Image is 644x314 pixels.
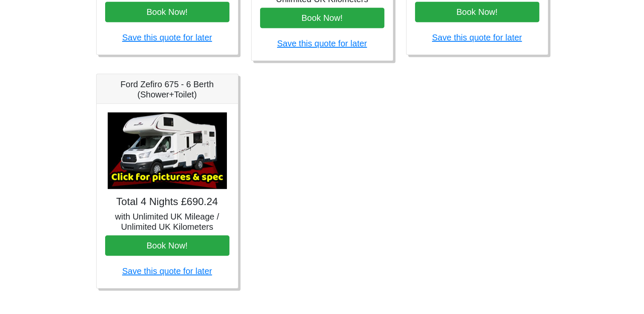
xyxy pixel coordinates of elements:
[260,8,384,28] button: Book Now!
[108,112,227,189] img: Ford Zefiro 675 - 6 Berth (Shower+Toilet)
[432,33,522,42] a: Save this quote for later
[105,196,229,208] h4: Total 4 Nights £690.24
[105,2,229,22] button: Book Now!
[122,33,212,42] a: Save this quote for later
[105,211,229,232] h5: with Unlimited UK Mileage / Unlimited UK Kilometers
[415,2,539,22] button: Book Now!
[122,266,212,276] a: Save this quote for later
[105,79,229,100] h5: Ford Zefiro 675 - 6 Berth (Shower+Toilet)
[105,235,229,256] button: Book Now!
[277,39,367,48] a: Save this quote for later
